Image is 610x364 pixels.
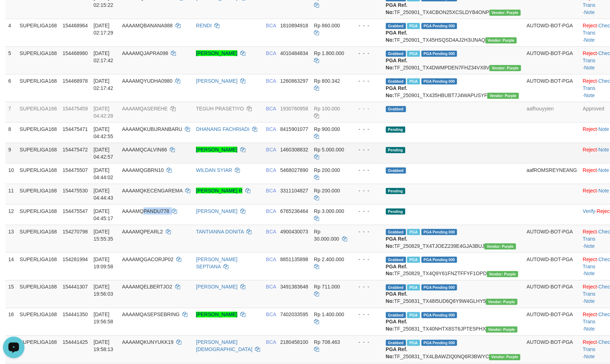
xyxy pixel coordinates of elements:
a: Note [598,167,609,173]
div: - - - [353,146,380,153]
span: Marked by aafchoeunmanni [407,23,420,29]
span: AAAAMQJAPRA098 [122,50,168,56]
td: 4 [5,19,17,46]
td: TF_250829_TX4TJOEZ239E4GJA3BUJ [383,225,524,252]
td: 14 [5,252,17,280]
td: 13 [5,225,17,252]
span: Copy 7402033595 to clipboard [280,312,308,318]
td: SUPERLIGA168 [17,46,60,74]
span: Marked by aafchoeunmanni [407,51,420,57]
span: Copy 3311104827 to clipboard [280,188,308,194]
td: 10 [5,163,17,184]
span: Pending [386,188,405,194]
a: [PERSON_NAME] SEPTIANA [196,256,237,269]
div: - - - [353,167,380,174]
a: Reject [583,312,597,318]
span: 154441350 [63,312,88,318]
div: - - - [353,256,380,263]
button: Open LiveChat chat widget [3,3,24,24]
span: Rp 800.342 [314,78,340,84]
td: 5 [5,46,17,74]
td: TF_250831_TX48I5UD6Q6Y9W4GLHY5 [383,280,524,308]
a: Note [584,326,595,332]
a: Reject [583,50,597,56]
td: AUTOWD-BOT-PGA [524,19,580,46]
td: aafhouyyien [524,102,580,122]
a: Note [584,9,595,15]
span: Pending [386,209,405,215]
span: [DATE] 19:09:58 [94,256,113,269]
a: Note [584,65,595,70]
span: 154281994 [63,256,88,262]
span: Rp 860.000 [314,23,340,28]
span: Copy 8415901077 to clipboard [280,126,308,132]
td: SUPERLIGA168 [17,336,60,363]
span: Copy 2180458100 to clipboard [280,340,308,345]
span: PGA Pending [422,78,457,85]
span: AAAAMQBANANA888 [122,23,173,28]
span: Grabbed [386,229,406,235]
span: 154468978 [63,78,88,84]
span: AAAAMQKECENGAREMA [122,188,182,194]
div: - - - [353,105,380,112]
b: PGA Ref. No: [386,264,408,277]
span: [DATE] 04:44:43 [94,188,113,201]
td: SUPERLIGA168 [17,280,60,308]
span: AAAAMQKUNYUKK19 [122,340,173,345]
span: BCA [266,106,276,112]
td: SUPERLIGA168 [17,74,60,102]
b: PGA Ref. No: [386,319,408,332]
span: Copy 4900430073 to clipboard [280,229,308,235]
span: Vendor URL: https://trx4.1velocity.biz [486,327,517,333]
span: Grabbed [386,312,406,318]
div: - - - [353,283,380,291]
td: SUPERLIGA168 [17,19,60,46]
a: Reject [583,284,597,290]
td: 9 [5,143,17,163]
span: 154475530 [63,188,88,194]
a: Verify [583,208,596,214]
span: Grabbed [386,168,406,174]
td: SUPERLIGA168 [17,225,60,252]
td: TF_250901_TX435HBUBT7J4WAPUSYF [383,74,524,102]
b: PGA Ref. No: [386,58,408,70]
span: Rp 3.000.000 [314,208,344,214]
span: Marked by aafchoeunmanni [407,78,420,85]
a: Reject [583,256,597,262]
td: SUPERLIGA168 [17,184,60,204]
span: BCA [266,256,276,262]
span: AAAAMQKUBURANBARU [122,126,182,132]
div: - - - [353,339,380,346]
span: PGA Pending [422,51,457,57]
span: BCA [266,147,276,153]
span: AAAAMQPANDU778 [122,208,169,214]
b: PGA Ref. No: [386,2,408,15]
span: Copy 8851135898 to clipboard [280,256,308,262]
span: PGA Pending [422,229,457,235]
td: AUTOWD-BOT-PGA [524,280,580,308]
a: [PERSON_NAME][DEMOGRAPHIC_DATA] [196,340,252,352]
a: Reject [583,126,597,132]
span: Vendor URL: https://trx4.1velocity.biz [490,10,521,16]
td: SUPERLIGA168 [17,143,60,163]
span: Grabbed [386,23,406,29]
span: PGA Pending [422,285,457,291]
span: Rp 200.000 [314,167,340,173]
span: BCA [266,126,276,132]
b: PGA Ref. No: [386,236,408,249]
span: 154441425 [63,340,88,345]
a: DHANANG FACHRIADI [196,126,250,132]
span: 154475471 [63,126,88,132]
span: Marked by aafnonsreyleab [407,257,420,263]
a: Note [584,37,595,43]
span: [DATE] 19:56:03 [94,284,113,297]
span: [DATE] 02:17:42 [94,78,113,91]
td: 12 [5,204,17,225]
span: Rp 100.000 [314,106,340,112]
a: TEGUH PRASETIYO [196,106,244,112]
span: [DATE] 04:42:57 [94,147,113,160]
span: 154441307 [63,284,88,290]
span: Vendor URL: https://trx4.1velocity.biz [487,271,518,277]
td: 16 [5,308,17,336]
span: BCA [266,284,276,290]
